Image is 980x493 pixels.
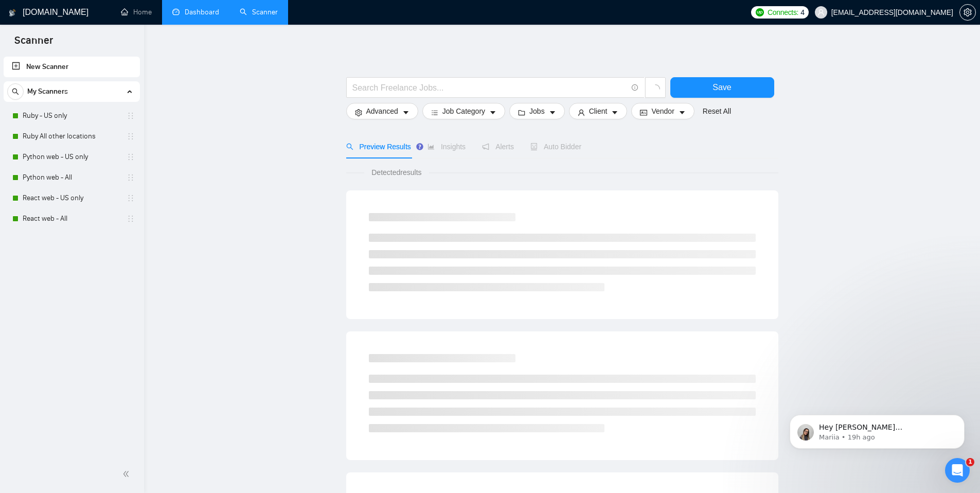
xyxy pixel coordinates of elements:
span: Alerts [482,143,514,151]
button: settingAdvancedcaret-down [346,103,418,119]
img: upwork-logo.png [756,8,764,16]
span: Connects: [768,7,798,18]
span: user [817,9,825,16]
span: Jobs [529,105,545,117]
iframe: Intercom notifications message [774,393,980,465]
span: search [346,143,353,150]
li: New Scanner [4,57,140,77]
span: Save [712,81,731,94]
span: caret-down [549,109,556,116]
span: bars [431,109,438,116]
button: barsJob Categorycaret-down [422,103,505,119]
span: holder [127,173,135,182]
span: Client [589,105,608,117]
a: React web - All [23,208,120,229]
span: caret-down [402,109,409,116]
span: Job Category [442,105,485,117]
a: Reset All [703,105,731,117]
iframe: Intercom live chat [945,458,970,483]
span: idcard [640,109,647,116]
span: Preview Results [346,143,411,151]
span: info-circle [632,84,638,91]
button: idcardVendorcaret-down [631,103,694,119]
a: React web - US only [23,188,120,208]
span: caret-down [611,109,618,116]
span: Detected results [364,167,429,178]
span: search [8,88,23,95]
span: folder [518,109,525,116]
p: Message from Mariia, sent 19h ago [45,40,177,49]
span: robot [530,143,538,150]
a: Python web - US only [23,147,120,167]
span: holder [127,112,135,120]
button: userClientcaret-down [569,103,628,119]
span: setting [355,109,362,116]
span: Scanner [6,33,61,55]
a: homeHome [121,8,152,16]
a: dashboardDashboard [172,8,219,16]
span: setting [960,8,975,16]
span: area-chart [427,143,435,150]
li: My Scanners [4,81,140,229]
span: holder [127,215,135,223]
span: double-left [122,469,133,479]
a: Ruby - US only [23,105,120,126]
span: 4 [800,7,805,18]
a: Python web - All [23,167,120,188]
a: setting [959,8,976,16]
button: Save [670,77,774,98]
span: caret-down [679,109,686,116]
button: search [7,83,24,100]
span: Advanced [366,105,398,117]
span: 1 [966,458,974,466]
span: loading [651,84,660,94]
span: Insights [427,143,466,151]
span: Auto Bidder [530,143,581,151]
div: Tooltip anchor [415,142,424,151]
a: New Scanner [12,57,132,77]
button: setting [959,4,976,21]
span: holder [127,153,135,161]
span: caret-down [489,109,496,116]
span: holder [127,132,135,140]
span: notification [482,143,489,150]
span: holder [127,194,135,202]
span: My Scanners [27,81,68,102]
img: logo [9,5,16,21]
span: user [578,109,585,116]
span: Vendor [651,105,674,117]
span: Hey [PERSON_NAME][EMAIL_ADDRESS][DOMAIN_NAME], Looks like your Upwork agency Integra Info ran out... [45,30,177,171]
a: searchScanner [240,8,278,16]
button: folderJobscaret-down [509,103,565,119]
input: Search Freelance Jobs... [352,81,627,94]
a: Ruby All other locations [23,126,120,147]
